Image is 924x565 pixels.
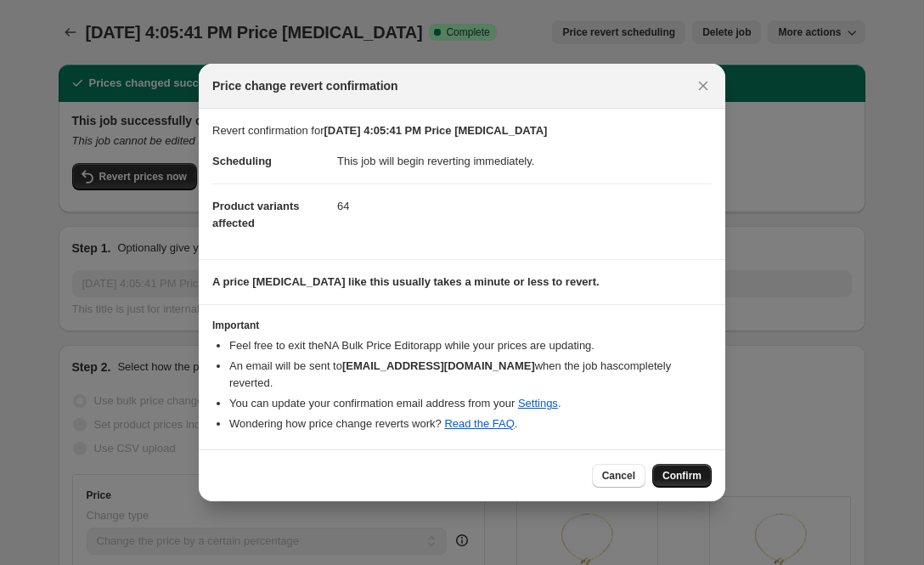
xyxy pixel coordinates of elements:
[444,417,514,430] a: Read the FAQ
[212,275,600,288] b: A price [MEDICAL_DATA] like this usually takes a minute or less to revert.
[592,464,645,488] button: Cancel
[518,397,558,410] a: Settings
[342,359,535,372] b: [EMAIL_ADDRESS][DOMAIN_NAME]
[212,155,272,167] span: Scheduling
[212,319,712,332] h3: Important
[212,200,300,229] span: Product variants affected
[212,122,712,139] p: Revert confirmation for
[691,74,715,98] button: Close
[212,77,398,94] span: Price change revert confirmation
[662,469,701,483] span: Confirm
[324,124,548,137] b: [DATE] 4:05:41 PM Price [MEDICAL_DATA]
[337,184,712,229] dd: 64
[229,358,712,392] li: An email will be sent to when the job has completely reverted .
[337,139,712,184] dd: This job will begin reverting immediately.
[229,415,712,432] li: Wondering how price change reverts work? .
[602,469,635,483] span: Cancel
[229,395,712,412] li: You can update your confirmation email address from your .
[229,337,712,354] li: Feel free to exit the NA Bulk Price Editor app while your prices are updating.
[652,464,712,488] button: Confirm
